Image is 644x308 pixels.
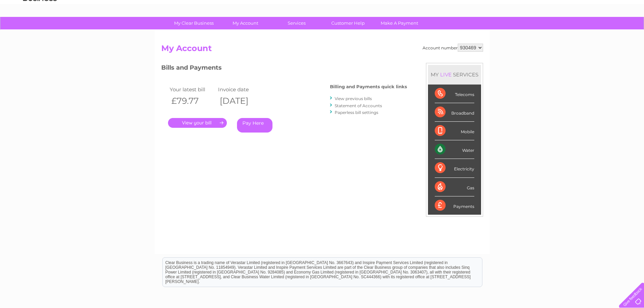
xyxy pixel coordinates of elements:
div: Clear Business is a trading name of Verastar Limited (registered in [GEOGRAPHIC_DATA] No. 3667643... [163,4,482,33]
td: Invoice date [216,85,265,94]
td: Your latest bill [168,85,217,94]
div: Water [435,140,474,159]
a: Pay Here [237,118,272,133]
a: Statement of Accounts [335,103,382,108]
div: Electricity [435,159,474,177]
a: 0333 014 3131 [517,3,563,12]
a: Energy [542,29,557,34]
a: Make A Payment [372,17,427,29]
a: Contact [599,29,616,34]
div: Account number [423,44,483,52]
div: LIVE [439,71,453,78]
th: [DATE] [216,94,265,108]
img: logo.png [23,18,57,38]
a: Telecoms [561,29,581,34]
a: Paperless bill settings [335,110,378,115]
a: Customer Help [320,17,376,29]
a: Water [525,29,538,34]
h2: My Account [161,44,483,56]
a: View previous bills [335,96,372,101]
a: Log out [622,29,638,34]
a: My Account [217,17,273,29]
a: My Clear Business [166,17,222,29]
div: Payments [435,196,474,215]
div: MY SERVICES [428,65,481,84]
h3: Bills and Payments [161,63,407,75]
a: Blog [585,29,595,34]
a: Services [269,17,325,29]
th: £79.77 [168,94,217,108]
a: . [168,118,227,128]
div: Mobile [435,122,474,140]
h4: Billing and Payments quick links [330,84,407,89]
div: Broadband [435,103,474,122]
div: Telecoms [435,85,474,103]
div: Gas [435,178,474,196]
